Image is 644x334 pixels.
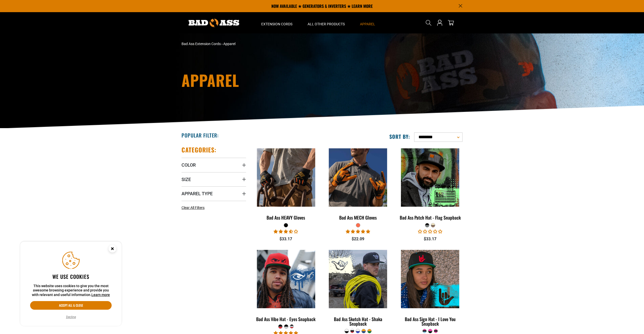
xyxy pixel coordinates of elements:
[261,22,292,26] span: Extension Cords
[326,317,390,326] div: Bad Ass Sketch Hat - Shaka Snapback
[360,22,375,26] span: Apparel
[254,215,318,220] div: Bad Ass HEAVY Gloves
[222,42,223,46] span: ›
[182,72,366,88] h1: Apparel
[398,148,462,207] img: multicam black
[91,293,110,297] a: Learn more
[254,146,318,223] a: Bad Ass HEAVY Gloves Bad Ass HEAVY Gloves
[182,206,205,210] span: Clear All Filters
[398,247,462,329] a: black / teal Bad Ass Sign Hat - I Love You Snapback
[398,317,462,326] div: Bad Ass Sign Hat - I Love You Snapback
[182,205,207,210] a: Clear All Filters
[182,146,216,154] h2: Categories:
[182,158,246,172] summary: Color
[326,215,390,220] div: Bad Ass MECH Gloves
[254,250,318,308] img: Red
[398,146,462,223] a: multicam black Bad Ass Patch Hat - Flag Snapback
[254,12,300,33] summary: Extension Cords
[418,229,442,234] span: 0.00 stars
[254,317,318,321] div: Bad Ass Vibe Hat - Eyes Snapback
[398,215,462,220] div: Bad Ass Patch Hat - Flag Snapback
[398,236,462,242] div: $33.17
[182,132,219,139] h2: Popular Filter:
[223,42,235,46] span: Apparel
[326,146,390,223] a: orange Bad Ass MECH Gloves
[326,247,390,329] a: black Bad Ass Sketch Hat - Shaka Snapback
[308,22,345,26] span: All Other Products
[189,19,239,27] img: Bad Ass Extension Cords
[326,236,390,242] div: $22.09
[65,315,77,320] button: Decline
[346,229,370,234] span: 4.89 stars
[254,148,318,207] img: Bad Ass HEAVY Gloves
[398,250,462,308] img: black / teal
[182,191,213,197] span: Apparel Type
[425,19,433,27] summary: Search
[326,148,390,207] img: orange
[182,186,246,201] summary: Apparel Type
[352,12,383,33] summary: Apparel
[326,250,390,308] img: black
[182,172,246,186] summary: Size
[389,133,410,140] label: Sort by:
[30,301,112,310] button: Accept all & close
[182,162,196,168] span: Color
[300,12,352,33] summary: All Other Products
[20,242,122,326] aside: Cookie Consent
[30,284,112,297] p: This website uses cookies to give you the most awesome browsing experience and provide you with r...
[254,236,318,242] div: $33.17
[182,42,221,46] a: Bad Ass Extension Cords
[274,229,298,234] span: 3.56 stars
[182,176,191,182] span: Size
[182,41,366,47] nav: breadcrumbs
[30,273,112,280] h2: We use cookies
[254,247,318,324] a: Red Bad Ass Vibe Hat - Eyes Snapback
